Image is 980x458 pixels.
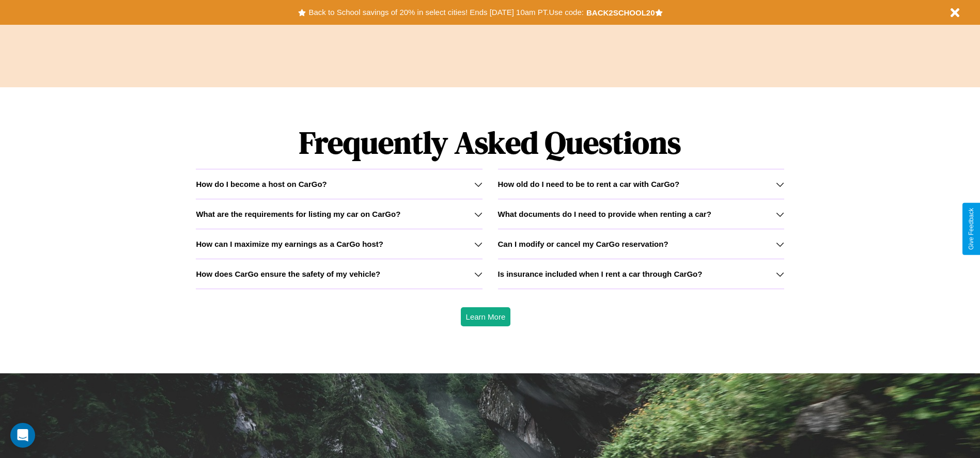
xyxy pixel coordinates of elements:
[196,180,326,188] h3: How do I become a host on CarGo?
[498,210,711,218] h3: What documents do I need to provide when renting a car?
[968,208,975,250] div: Give Feedback
[498,240,668,248] h3: Can I modify or cancel my CarGo reservation?
[196,210,400,218] h3: What are the requirements for listing my car on CarGo?
[498,180,680,188] h3: How old do I need to be to rent a car with CarGo?
[461,307,511,326] button: Learn More
[196,270,380,278] h3: How does CarGo ensure the safety of my vehicle?
[10,423,35,448] div: Open Intercom Messenger
[196,116,784,169] h1: Frequently Asked Questions
[498,270,703,278] h3: Is insurance included when I rent a car through CarGo?
[196,240,383,248] h3: How can I maximize my earnings as a CarGo host?
[306,5,586,20] button: Back to School savings of 20% in select cities! Ends [DATE] 10am PT.Use code:
[586,8,655,17] b: BACK2SCHOOL20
